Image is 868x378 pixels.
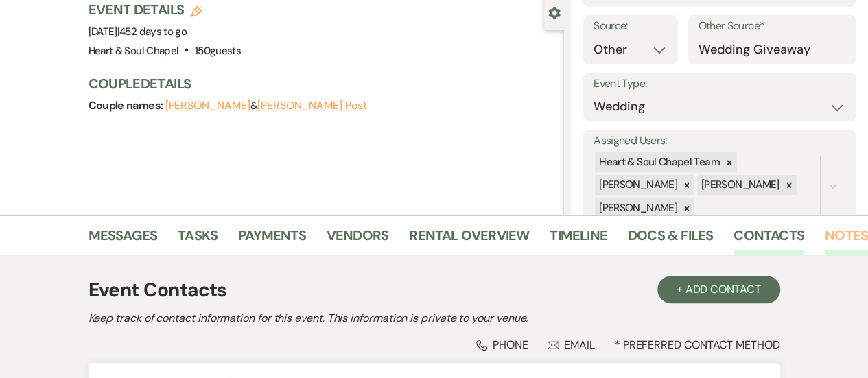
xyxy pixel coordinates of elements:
h3: Couple Details [89,74,551,93]
span: 452 days to go [119,25,187,38]
a: Vendors [327,224,388,255]
button: [PERSON_NAME] [165,100,250,111]
a: Rental Overview [409,224,529,255]
div: Phone [476,338,528,352]
span: Heart & Soul Chapel [89,44,179,58]
a: Docs & Files [628,224,713,255]
label: Event Type: [594,74,845,94]
button: + Add Contact [657,276,780,303]
span: [DATE] [89,25,187,38]
div: * Preferred Contact Method [89,338,780,352]
h1: Event Contacts [89,276,227,305]
span: Couple names: [89,98,165,113]
a: Timeline [550,224,607,255]
label: Assigned Users: [594,131,845,151]
a: Tasks [178,224,218,255]
div: [PERSON_NAME] [697,175,782,195]
a: Contacts [734,224,804,255]
label: Source: [594,16,667,36]
button: Close lead details [548,5,561,19]
div: [PERSON_NAME] [595,198,679,218]
a: Payments [238,224,306,255]
h2: Keep track of contact information for this event. This information is private to your venue. [89,310,780,327]
a: Notes [825,224,868,255]
button: [PERSON_NAME] Post [257,100,367,111]
label: Other Source* [699,16,846,36]
div: [PERSON_NAME] [595,175,679,195]
a: Messages [89,224,158,255]
div: Email [548,338,595,352]
span: 150 guests [195,44,241,58]
div: Heart & Soul Chapel Team [595,152,722,172]
span: | [117,25,187,38]
span: & [165,99,367,113]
